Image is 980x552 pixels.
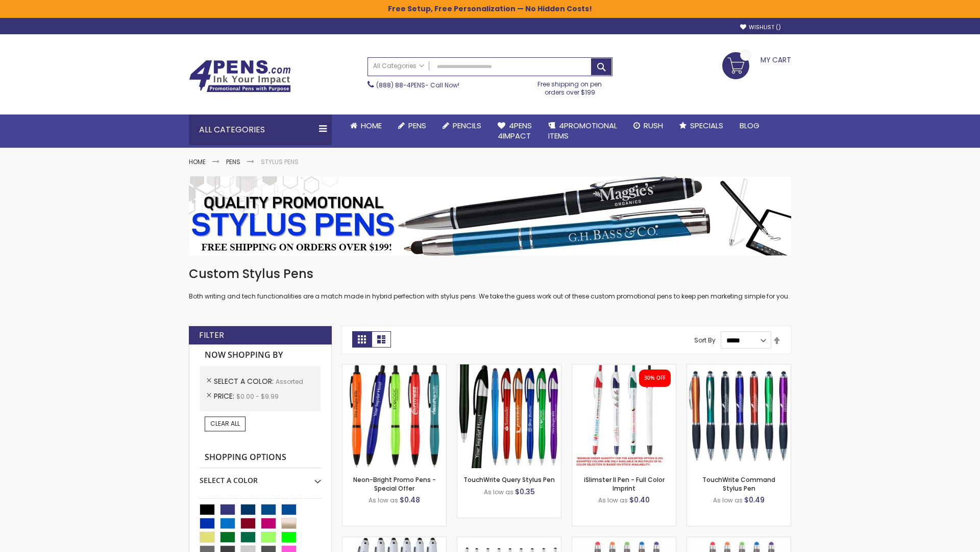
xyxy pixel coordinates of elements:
[584,475,665,492] a: iSlimster II Pen - Full Color Imprint
[276,377,303,386] span: Assorted
[368,58,429,75] a: All Categories
[457,364,561,468] img: TouchWrite Query Stylus Pen-Assorted
[457,537,561,545] a: Stiletto Advertising Stylus Pens-Assorted
[484,488,513,496] span: As low as
[540,114,625,148] a: 4PROMOTIONALITEMS
[598,496,628,504] span: As low as
[390,114,434,137] a: Pens
[625,114,671,137] a: Rush
[214,391,236,401] span: Price
[342,114,390,137] a: Home
[353,475,436,492] a: Neon-Bright Promo Pens - Special Offer
[214,376,276,386] span: Select A Color
[457,364,561,373] a: TouchWrite Query Stylus Pen-Assorted
[713,496,743,504] span: As low as
[498,120,532,141] span: 4Pens 4impact
[376,81,425,89] a: (888) 88-4PENS
[342,364,446,468] img: Neon-Bright Promo Pens-Assorted
[687,364,791,468] img: TouchWrite Command Stylus Pen-Assorted
[342,364,446,373] a: Neon-Bright Promo Pens-Assorted
[408,120,426,131] span: Pens
[463,475,555,484] a: TouchWrite Query Stylus Pen
[361,120,382,131] span: Home
[548,120,617,141] span: 4PROMOTIONAL ITEMS
[189,60,291,93] img: 4Pens Custom Pens and Promotional Products
[671,114,731,137] a: Specials
[376,81,459,89] span: - Call Now!
[740,24,781,31] a: Wishlist
[453,120,481,131] span: Pencils
[189,114,332,145] div: All Categories
[572,364,676,468] img: iSlimster II - Full Color-Assorted
[200,447,321,469] strong: Shopping Options
[515,487,535,497] span: $0.35
[690,120,723,131] span: Specials
[189,266,791,282] h1: Custom Stylus Pens
[342,537,446,545] a: Kimberly Logo Stylus Pens-Assorted
[352,331,372,348] strong: Grid
[200,344,321,366] strong: Now Shopping by
[694,336,716,344] label: Sort By
[527,76,613,97] div: Free shipping on pen orders over $199
[226,157,240,166] a: Pens
[489,114,540,148] a: 4Pens4impact
[189,176,791,256] img: Stylus Pens
[434,114,489,137] a: Pencils
[261,157,299,166] strong: Stylus Pens
[687,537,791,545] a: Islander Softy Gel with Stylus - ColorJet Imprint-Assorted
[572,364,676,373] a: iSlimster II - Full Color-Assorted
[629,495,650,505] span: $0.40
[373,62,424,70] span: All Categories
[744,495,765,505] span: $0.49
[205,417,246,431] a: Clear All
[687,364,791,373] a: TouchWrite Command Stylus Pen-Assorted
[210,419,240,428] span: Clear All
[644,120,663,131] span: Rush
[400,495,420,505] span: $0.48
[199,330,224,341] strong: Filter
[189,266,791,301] div: Both writing and tech functionalities are a match made in hybrid perfection with stylus pens. We ...
[740,120,759,131] span: Blog
[200,468,321,486] div: Select A Color
[731,114,768,137] a: Blog
[702,475,775,492] a: TouchWrite Command Stylus Pen
[644,375,666,382] div: 30% OFF
[189,157,206,166] a: Home
[236,392,279,401] span: $0.00 - $9.99
[572,537,676,545] a: Islander Softy Gel Pen with Stylus-Assorted
[369,496,398,504] span: As low as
